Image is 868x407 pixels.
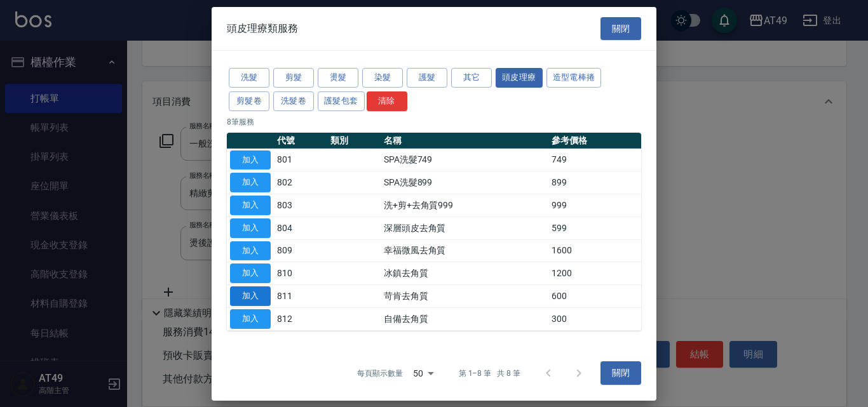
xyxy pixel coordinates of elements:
[548,171,641,194] td: 899
[274,262,327,285] td: 810
[496,68,543,88] button: 頭皮理療
[229,91,269,111] button: 剪髮卷
[230,286,271,306] button: 加入
[230,241,271,260] button: 加入
[274,239,327,262] td: 809
[229,68,269,88] button: 洗髮
[381,239,549,262] td: 幸福微風去角質
[273,91,314,111] button: 洗髮卷
[459,368,520,379] p: 第 1–8 筆 共 8 筆
[546,68,602,88] button: 造型電棒捲
[548,217,641,239] td: 599
[274,132,327,149] th: 代號
[548,307,641,330] td: 300
[381,262,549,285] td: 冰鎮去角質
[548,239,641,262] td: 1600
[327,132,381,149] th: 類別
[273,68,314,88] button: 剪髮
[230,150,271,170] button: 加入
[451,68,492,88] button: 其它
[381,132,549,149] th: 名稱
[274,217,327,239] td: 804
[381,307,549,330] td: 自備去角質
[227,116,641,127] p: 8 筆服務
[230,309,271,329] button: 加入
[548,284,641,307] td: 600
[318,68,358,88] button: 燙髮
[381,171,549,194] td: SPA洗髮899
[227,22,298,35] span: 頭皮理療類服務
[548,262,641,285] td: 1200
[357,368,403,379] p: 每頁顯示數量
[548,149,641,171] td: 749
[274,307,327,330] td: 812
[548,132,641,149] th: 參考價格
[408,356,438,390] div: 50
[407,68,447,88] button: 護髮
[600,361,641,385] button: 關閉
[318,91,365,111] button: 護髮包套
[381,194,549,217] td: 洗+剪+去角質999
[381,284,549,307] td: 苛肯去角質
[274,194,327,217] td: 803
[381,217,549,239] td: 深層頭皮去角質
[600,17,641,40] button: 關閉
[274,149,327,171] td: 801
[381,149,549,171] td: SPA洗髮749
[230,196,271,215] button: 加入
[230,264,271,283] button: 加入
[367,91,407,111] button: 清除
[274,284,327,307] td: 811
[230,218,271,238] button: 加入
[362,68,403,88] button: 染髮
[548,194,641,217] td: 999
[230,173,271,192] button: 加入
[274,171,327,194] td: 802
